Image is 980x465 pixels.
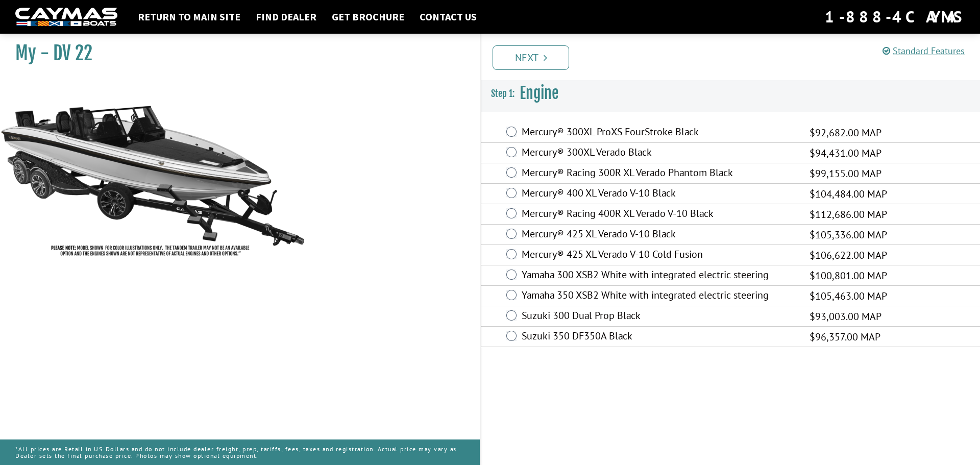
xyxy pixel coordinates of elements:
div: 1-888-4CAYMAS [825,6,965,28]
span: $96,357.00 MAP [810,329,880,345]
label: Mercury® 425 XL Verado V-10 Black [522,228,797,242]
label: Yamaha 350 XSB2 White with integrated electric steering [522,289,797,304]
label: Yamaha 300 XSB2 White with integrated electric steering [522,268,797,283]
label: Suzuki 350 DF350A Black [522,330,797,345]
span: $92,682.00 MAP [810,125,881,140]
span: $105,463.00 MAP [810,288,887,304]
label: Mercury® Racing 300R XL Verado Phantom Black [522,166,797,181]
h3: Engine [481,75,980,112]
span: $106,622.00 MAP [810,248,887,263]
p: *All prices are Retail in US Dollars and do not include dealer freight, prep, tariffs, fees, taxe... [15,440,464,464]
label: Mercury® Racing 400R XL Verado V-10 Black [522,207,797,222]
ul: Pagination [490,44,980,70]
span: $104,484.00 MAP [810,186,887,202]
label: Mercury® 400 XL Verado V-10 Black [522,187,797,202]
label: Mercury® 300XL ProXS FourStroke Black [522,126,797,140]
label: Mercury® 300XL Verado Black [522,146,797,161]
a: Contact Us [414,10,482,23]
span: $100,801.00 MAP [810,268,887,283]
span: $112,686.00 MAP [810,207,887,222]
span: $94,431.00 MAP [810,145,881,161]
span: $99,155.00 MAP [810,166,881,181]
a: Get Brochure [327,10,409,23]
a: Next [493,45,569,70]
label: Suzuki 300 Dual Prop Black [522,309,797,324]
a: Return to main site [133,10,246,23]
span: $93,003.00 MAP [810,309,881,324]
a: Standard Features [883,45,965,57]
label: Mercury® 425 XL Verado V-10 Cold Fusion [522,248,797,263]
h1: My - DV 22 [15,42,454,65]
span: $105,336.00 MAP [810,227,887,242]
img: white-logo-c9c8dbefe5ff5ceceb0f0178aa75bf4bb51f6bca0971e226c86eb53dfe498488.png [15,8,117,27]
a: Find Dealer [251,10,322,23]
